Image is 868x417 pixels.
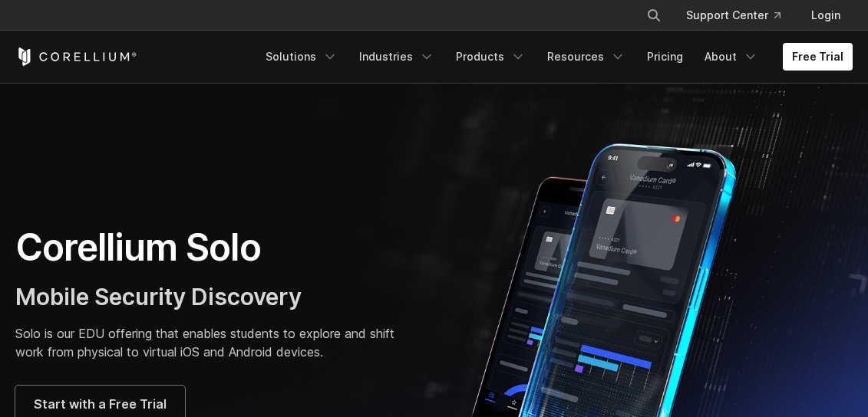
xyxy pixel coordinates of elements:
[447,43,535,71] a: Products
[256,43,853,71] div: Navigation Menu
[15,48,137,66] a: Corellium Home
[640,2,668,29] button: Search
[783,43,853,71] a: Free Trial
[15,324,419,361] p: Solo is our EDU offering that enables students to explore and shift work from physical to virtual...
[674,2,793,29] a: Support Center
[695,43,767,71] a: About
[256,43,347,71] a: Solutions
[638,43,692,71] a: Pricing
[538,43,635,71] a: Resources
[799,2,853,29] a: Login
[628,2,853,29] div: Navigation Menu
[15,283,302,310] span: Mobile Security Discovery
[34,395,167,413] span: Start with a Free Trial
[350,43,444,71] a: Industries
[15,225,419,271] h1: Corellium Solo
